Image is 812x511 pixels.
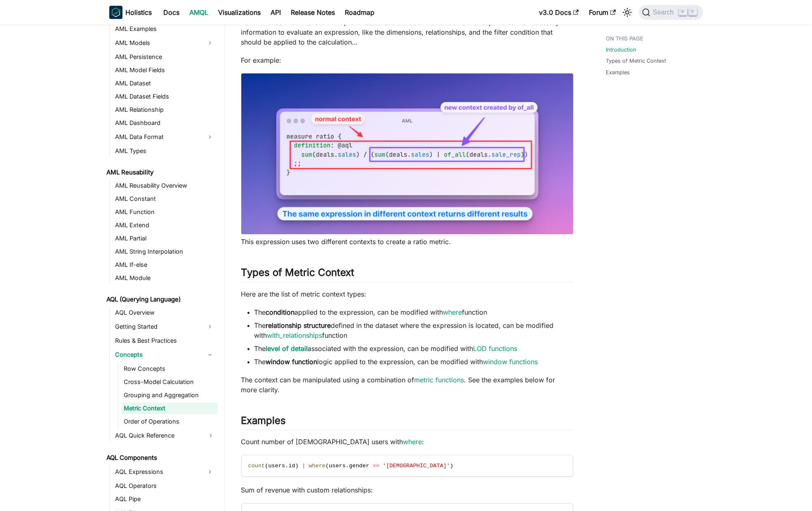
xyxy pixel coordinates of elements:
[450,463,453,469] span: )
[534,6,584,19] a: v3.0 Docs
[689,8,697,16] kbd: K
[254,344,573,353] li: The associated with the expression, can be modified with
[113,259,217,271] a: AML If-else
[265,463,268,469] span: (
[268,463,285,469] span: users
[113,480,217,492] a: AQL Operators
[584,6,621,19] a: Forum
[266,321,331,330] strong: relationship structure
[639,5,703,20] button: Search (Command+K)
[202,348,217,361] button: Collapse sidebar category 'Concepts'
[254,320,573,340] li: The defined in the dataset where the expression is located, can be modified with function
[373,463,379,469] span: ==
[329,463,346,469] span: users
[104,452,217,464] a: AQL Components
[679,8,687,16] kbd: ⌘
[113,335,217,346] a: Rules & Best Practices
[202,465,217,478] button: Expand sidebar category 'AQL Expressions'
[113,64,217,76] a: AML Model Fields
[113,219,217,231] a: AML Extend
[325,463,329,469] span: (
[113,348,202,361] a: Concepts
[267,331,322,339] a: with_relationships
[606,46,637,54] a: Introduction
[113,493,217,505] a: AQL Pipe
[122,389,217,401] a: Grouping and Aggregation
[113,130,202,144] a: AML Data Format
[113,307,217,318] a: AQL Overview
[109,6,122,19] img: Holistics
[308,463,325,469] span: where
[104,294,217,305] a: AQL (Querying Language)
[122,416,217,427] a: Order of Operations
[241,414,573,430] h2: Examples
[473,344,518,353] a: LOD functions
[113,91,217,102] a: AML Dataset Fields
[241,289,573,299] p: Here are the list of metric context types:
[241,485,573,495] p: Sum of revenue with custom relationships:
[202,130,217,144] button: Expand sidebar category 'AML Data Format'
[288,463,295,469] span: id
[241,437,573,447] p: Count number of [DEMOGRAPHIC_DATA] users with :
[113,206,217,218] a: AML Function
[113,145,217,157] a: AML Types
[113,272,217,284] a: AML Module
[254,307,573,317] li: The applied to the expression, can be modified with function
[241,73,573,234] img: context-01
[241,375,573,395] p: The context can be manipulated using a combination of . See the examples below for more clarity.
[126,7,152,17] b: Holistics
[403,438,422,446] a: where
[122,403,217,414] a: Metric Context
[241,17,573,47] p: You will encounter this term multiple times across our documents. Context encapsulates the necess...
[202,36,217,49] button: Expand sidebar category 'AML Models'
[414,376,464,384] a: metric functions
[483,358,538,366] a: window functions
[248,463,265,469] span: count
[650,9,679,16] span: Search
[113,320,202,333] a: Getting Started
[285,463,288,469] span: .
[113,233,217,244] a: AML Partial
[266,308,295,316] strong: condition
[104,167,217,178] a: AML Reusability
[346,463,349,469] span: .
[113,117,217,129] a: AML Dashboard
[286,6,340,19] a: Release Notes
[113,51,217,63] a: AML Persistence
[383,463,450,469] span: '[DEMOGRAPHIC_DATA]'
[302,463,305,469] span: |
[113,36,202,49] a: AML Models
[266,344,308,353] a: level of detail
[295,463,299,469] span: )
[113,78,217,89] a: AML Dataset
[241,237,573,247] p: This expression uses two different contexts to create a ratio metric.
[254,357,573,367] li: The logic applied to the expression, can be modified with
[113,429,217,442] a: AQL Quick Reference
[101,25,225,511] nav: Docs sidebar
[159,6,185,19] a: Docs
[241,55,573,65] p: For example:
[122,376,217,388] a: Cross-Model Calculation
[443,308,462,316] a: where
[113,246,217,257] a: AML String Interpolation
[113,193,217,205] a: AML Constant
[202,320,217,333] button: Expand sidebar category 'Getting Started'
[340,6,380,19] a: Roadmap
[109,6,152,19] a: HolisticsHolistics
[113,180,217,191] a: AML Reusability Overview
[266,6,286,19] a: API
[122,363,217,374] a: Row Concepts
[606,68,630,76] a: Examples
[185,6,214,19] a: AMQL
[266,358,318,366] strong: window function
[113,104,217,115] a: AML Relationship
[214,6,266,19] a: Visualizations
[349,463,369,469] span: gender
[241,266,573,282] h2: Types of Metric Context
[606,57,666,65] a: Types of Metric Context
[113,465,202,478] a: AQL Expressions
[113,23,217,35] a: AML Examples
[621,6,634,19] button: Switch between dark and light mode (currently light mode)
